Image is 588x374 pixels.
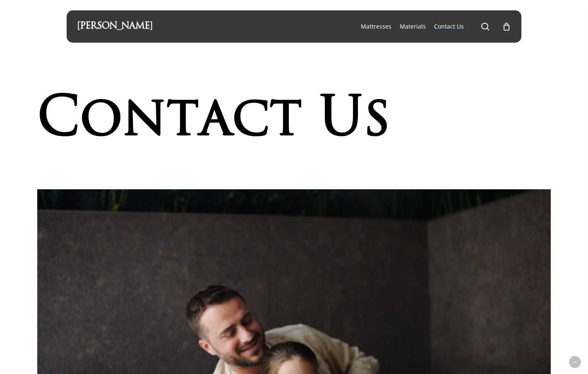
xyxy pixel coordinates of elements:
nav: Main Menu [357,10,511,43]
a: Contact Us [434,22,464,31]
span: o [80,90,122,153]
span: Mattresses [361,22,391,30]
span: a [199,90,232,153]
a: Materials [400,22,426,31]
a: Back to top [569,356,581,368]
span: n [122,90,167,153]
span: c [232,90,270,153]
span: Materials [400,22,426,30]
span: C [37,90,80,153]
span: t [167,90,199,153]
h1: Contact Us [37,90,422,153]
span: Contact Us [434,22,464,30]
a: Cart [502,22,511,31]
span: t [270,90,302,153]
span: U [319,90,363,153]
a: [PERSON_NAME] [77,22,153,31]
a: Mattresses [361,22,391,31]
span: s [363,90,390,153]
